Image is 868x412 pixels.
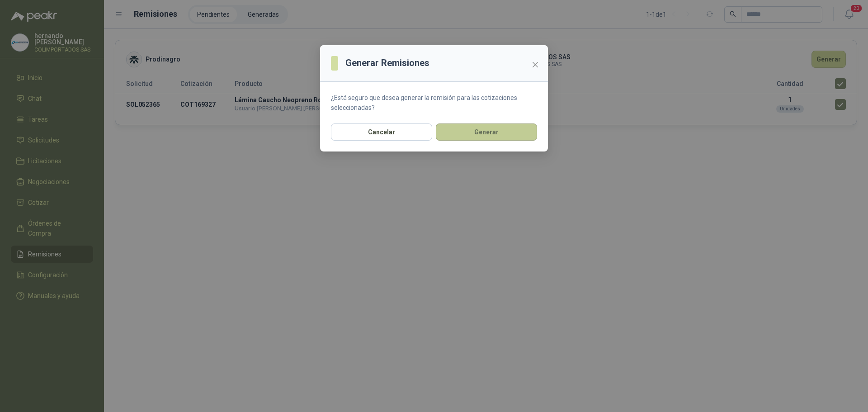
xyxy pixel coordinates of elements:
span: close [532,61,539,68]
button: Cancelar [331,123,432,141]
h3: Generar Remisiones [345,56,429,70]
p: ¿Está seguro que desea generar la remisión para las cotizaciones seleccionadas? [331,93,537,113]
button: Close [528,57,542,72]
button: Generar [436,123,537,141]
